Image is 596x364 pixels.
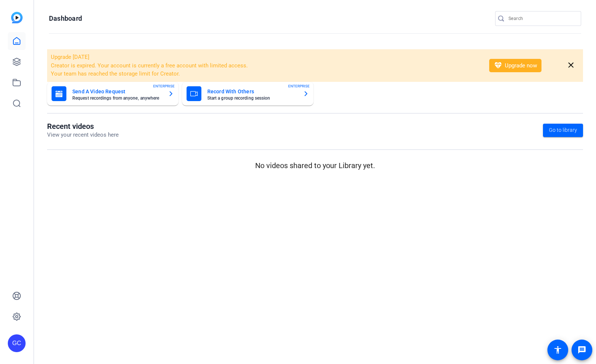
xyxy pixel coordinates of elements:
[489,59,541,72] button: Upgrade now
[8,334,26,352] div: GC
[47,82,178,106] button: Send A Video RequestRequest recordings from anyone, anywhereENTERPRISE
[49,14,82,23] h1: Dashboard
[47,122,119,131] h1: Recent videos
[47,160,583,171] p: No videos shared to your Library yet.
[182,82,313,106] button: Record With OthersStart a group recording sessionENTERPRISE
[47,131,119,139] p: View your recent videos here
[72,96,162,100] mat-card-subtitle: Request recordings from anyone, anywhere
[51,61,480,70] li: Creator is expired. Your account is currently a free account with limited access.
[543,124,583,137] a: Go to library
[549,126,577,134] span: Go to library
[577,345,586,354] mat-icon: message
[11,12,23,23] img: blue-gradient.svg
[72,87,162,96] mat-card-title: Send A Video Request
[494,61,503,70] mat-icon: diamond
[207,87,297,96] mat-card-title: Record With Others
[207,96,297,100] mat-card-subtitle: Start a group recording session
[51,70,480,78] li: Your team has reached the storage limit for Creator.
[153,83,175,89] span: ENTERPRISE
[51,54,89,60] span: Upgrade [DATE]
[566,61,576,70] mat-icon: close
[508,14,575,23] input: Search
[553,345,562,354] mat-icon: accessibility
[288,83,310,89] span: ENTERPRISE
